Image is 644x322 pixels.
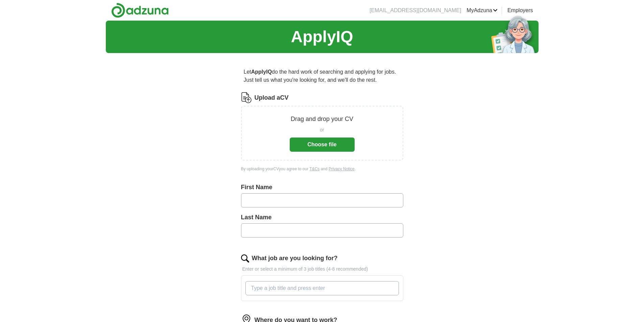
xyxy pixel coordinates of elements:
[245,281,399,295] input: Type a job title and press enter
[251,69,272,75] strong: ApplyIQ
[467,6,498,15] a: MyAdzuna
[255,93,289,102] label: Upload a CV
[290,138,355,152] button: Choose file
[241,266,403,273] p: Enter or select a minimum of 3 job titles (4-8 recommended)
[111,3,169,18] img: Adzuna logo
[241,254,249,263] img: search.png
[309,167,319,171] a: T&Cs
[507,6,533,15] a: Employers
[241,213,403,222] label: Last Name
[241,65,403,87] p: Let do the hard work of searching and applying for jobs. Just tell us what you're looking for, an...
[241,166,403,172] div: By uploading your CV you agree to our and .
[329,167,355,171] a: Privacy Notice
[291,115,353,124] p: Drag and drop your CV
[241,183,403,192] label: First Name
[320,126,324,133] span: or
[252,254,338,263] label: What job are you looking for?
[369,6,461,15] li: [EMAIL_ADDRESS][DOMAIN_NAME]
[291,25,353,49] h1: ApplyIQ
[241,92,252,103] img: CV Icon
